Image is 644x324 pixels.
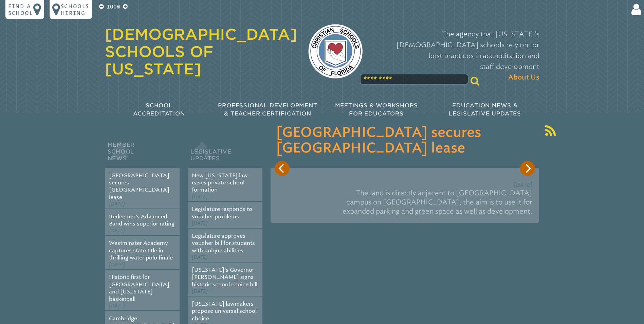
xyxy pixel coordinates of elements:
span: About Us [508,72,539,83]
span: [DATE] [192,194,208,200]
a: Historic first for [GEOGRAPHIC_DATA] and [US_STATE] basketball [109,274,169,302]
h2: Member School News [105,140,180,168]
span: [DATE] [109,303,125,309]
a: [DEMOGRAPHIC_DATA] Schools of [US_STATE] [105,25,297,78]
button: Previous [275,161,290,176]
p: The land is directly adjacent to [GEOGRAPHIC_DATA] campus on [GEOGRAPHIC_DATA]; the aim is to use... [277,186,532,218]
img: csf-logo-web-colors.png [308,24,363,78]
p: The agency that [US_STATE]’s [DEMOGRAPHIC_DATA] schools rely on for best practices in accreditati... [373,29,539,83]
span: Professional Development & Teacher Certification [218,102,317,117]
a: [US_STATE] lawmakers propose universal school choice [192,301,257,322]
button: Next [520,161,535,176]
a: Legislature approves voucher bill for students with unique abilities [192,233,255,254]
span: [DATE] [192,288,208,294]
span: [DATE] [109,201,125,207]
span: Meetings & Workshops for Educators [335,102,418,117]
h2: Legislative Updates [188,140,262,168]
span: [DATE] [192,254,208,260]
span: [DATE] [192,220,208,226]
span: Education News & Legislative Updates [449,102,521,117]
p: Schools Hiring [61,3,89,16]
a: Legislature responds to voucher problems [192,206,252,219]
span: School Accreditation [133,102,185,117]
a: [US_STATE]’s Governor [PERSON_NAME] signs historic school choice bill [192,267,257,288]
span: [DATE] [109,262,125,268]
a: Redeemer’s Advanced Band wins superior rating [109,213,174,227]
h3: [GEOGRAPHIC_DATA] secures [GEOGRAPHIC_DATA] lease [276,125,534,156]
a: [GEOGRAPHIC_DATA] secures [GEOGRAPHIC_DATA] lease [109,172,169,200]
span: [DATE] [109,228,125,234]
a: Westminster Academy captures state title in thrilling water polo finale [109,240,173,261]
span: [DATE] [514,182,532,188]
p: 100% [105,3,122,11]
p: Find a school [8,3,33,16]
a: New [US_STATE] law eases private school formation [192,172,248,193]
